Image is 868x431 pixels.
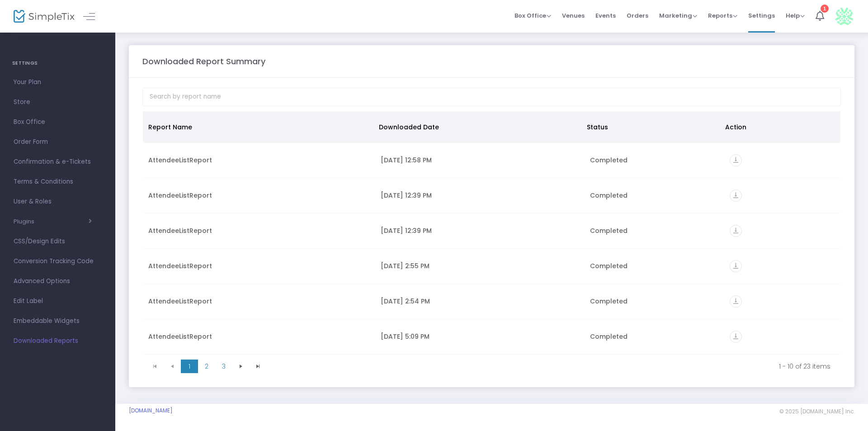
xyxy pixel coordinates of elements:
div: Completed [590,226,719,235]
span: Settings [748,4,775,27]
a: [DOMAIN_NAME] [129,407,173,414]
span: Terms & Conditions [14,176,102,188]
div: 9/12/2025 12:39 PM [381,191,579,200]
div: 9/19/2025 12:58 PM [381,156,579,165]
div: AttendeeListReport [148,297,370,306]
div: AttendeeListReport [148,156,370,165]
span: Page 2 [198,360,215,373]
div: Completed [590,156,719,165]
i: vertical_align_bottom [730,260,742,272]
div: https://go.SimpleTix.com/3mk5o [730,225,835,237]
span: Reports [708,11,737,20]
div: Completed [590,297,719,306]
span: User & Roles [14,196,102,208]
h4: SETTINGS [12,54,103,72]
div: 9/12/2025 12:39 PM [381,226,579,235]
span: Orders [627,4,648,27]
span: Embeddable Widgets [14,315,102,327]
div: https://go.SimpleTix.com/mt2s8 [730,260,835,272]
span: Go to the last page [250,360,267,373]
div: 1 [821,5,829,13]
span: Marketing [659,11,697,20]
div: 8/22/2025 5:09 PM [381,332,579,341]
span: Go to the next page [237,363,245,370]
i: vertical_align_bottom [730,225,742,237]
span: Go to the next page [232,360,250,373]
a: vertical_align_bottom [730,298,742,307]
i: vertical_align_bottom [730,154,742,166]
div: AttendeeListReport [148,332,370,341]
div: https://go.SimpleTix.com/hhqsd [730,295,835,308]
span: Page 1 [181,360,198,373]
div: https://go.SimpleTix.com/play8 [730,331,835,343]
th: Report Name [143,111,373,143]
i: vertical_align_bottom [730,295,742,308]
div: Completed [590,332,719,341]
span: Store [14,96,102,108]
a: vertical_align_bottom [730,227,742,237]
span: Box Office [14,116,102,128]
div: AttendeeListReport [148,261,370,270]
span: Venues [562,4,585,27]
a: vertical_align_bottom [730,157,742,166]
span: Downloaded Reports [14,335,102,347]
div: 8/29/2025 2:55 PM [381,261,579,270]
span: Order Form [14,136,102,148]
div: https://go.SimpleTix.com/kd9yt [730,189,835,202]
i: vertical_align_bottom [730,189,742,202]
th: Downloaded Date [373,111,581,143]
div: Completed [590,261,719,270]
kendo-pager-info: 1 - 10 of 23 items [273,362,830,371]
span: Page 3 [215,360,232,373]
div: AttendeeListReport [148,191,370,200]
span: CSS/Design Edits [14,236,102,247]
span: Edit Label [14,295,102,307]
button: Plugins [14,218,92,225]
span: Box Office [514,11,551,20]
div: https://go.SimpleTix.com/uvmbk [730,154,835,166]
span: Go to the last page [255,363,262,370]
a: vertical_align_bottom [730,263,742,272]
span: Advanced Options [14,275,102,287]
i: vertical_align_bottom [730,331,742,343]
div: Completed [590,191,719,200]
a: vertical_align_bottom [730,192,742,201]
span: Help [786,11,805,20]
span: Your Plan [14,76,102,88]
a: vertical_align_bottom [730,333,742,342]
m-panel-title: Downloaded Report Summary [142,55,265,67]
span: © 2025 [DOMAIN_NAME] Inc. [779,408,854,415]
div: AttendeeListReport [148,226,370,235]
span: Events [595,4,616,27]
th: Action [720,111,835,143]
span: Conversion Tracking Code [14,256,102,267]
th: Status [581,111,720,143]
span: Confirmation & e-Tickets [14,156,102,168]
div: 8/29/2025 2:54 PM [381,297,579,306]
input: Search by report name [142,88,841,106]
div: Data table [143,111,840,355]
